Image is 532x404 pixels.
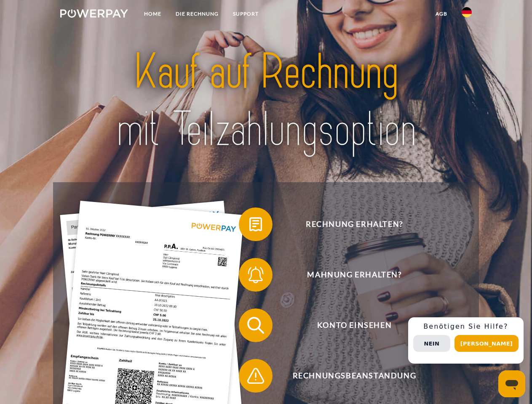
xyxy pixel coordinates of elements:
iframe: Schaltfläche zum Öffnen des Messaging-Fensters [498,370,525,397]
button: Rechnungsbeanstandung [239,359,458,393]
button: Konto einsehen [239,308,458,342]
a: SUPPORT [226,6,266,21]
img: qb_bell.svg [245,264,266,285]
img: qb_search.svg [245,315,266,336]
span: Konto einsehen [251,308,457,342]
img: qb_warning.svg [245,365,266,386]
a: Home [137,6,168,21]
span: Mahnung erhalten? [251,258,457,292]
a: DIE RECHNUNG [168,6,226,21]
span: Rechnungsbeanstandung [251,359,457,393]
span: Rechnung erhalten? [251,207,457,241]
button: Rechnung erhalten? [239,207,458,241]
img: qb_bill.svg [245,214,266,235]
img: de [462,7,472,17]
button: [PERSON_NAME] [454,335,519,352]
img: title-powerpay_de.svg [80,40,452,161]
img: logo-powerpay-white.svg [60,9,128,18]
button: Mahnung erhalten? [239,258,458,292]
button: Nein [413,335,450,352]
a: agb [428,6,454,21]
h3: Benötigen Sie Hilfe? [413,322,519,331]
div: Schnellhilfe [408,317,524,364]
